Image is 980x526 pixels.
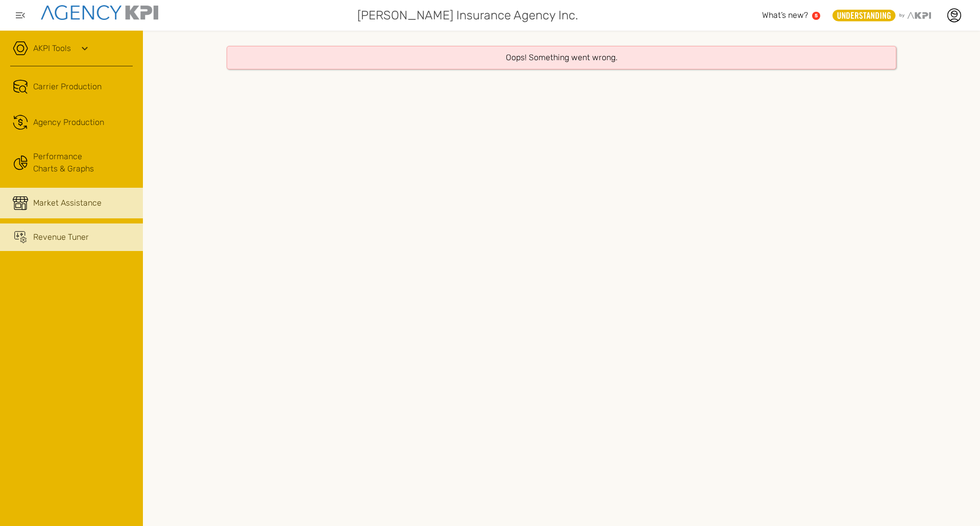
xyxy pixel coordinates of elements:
[33,231,89,243] span: Revenue Tuner
[33,197,102,209] span: Market Assistance
[41,5,158,20] img: agencykpi-logo-550x69-2d9e3fa8.png
[762,10,808,20] span: What’s new?
[357,6,578,24] span: [PERSON_NAME] Insurance Agency Inc.
[506,52,618,64] p: Oops! Something went wrong.
[812,12,820,20] a: 5
[33,81,102,93] span: Carrier Production
[33,42,71,55] a: AKPI Tools
[815,13,818,18] text: 5
[33,116,104,129] span: Agency Production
